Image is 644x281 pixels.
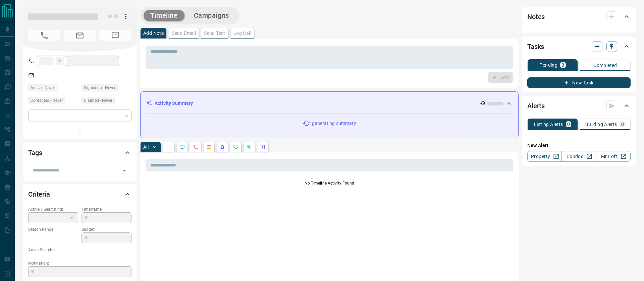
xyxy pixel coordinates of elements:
h2: Tasks [527,41,544,52]
span: No Number [28,30,60,41]
a: Mr.Loft [596,151,631,162]
span: Active - Never [31,84,55,91]
p: Actively Searching: [28,206,78,212]
p: -- - -- [28,232,78,243]
p: Pending [539,63,557,67]
svg: Agent Actions [260,144,265,150]
svg: Calls [193,144,198,150]
div: Activity Summary [146,97,513,110]
a: -- [39,72,42,78]
p: Completed [593,63,617,68]
svg: Emails [206,144,212,150]
svg: Lead Browsing Activity [179,144,185,150]
a: Property [527,151,562,162]
h2: Notes [527,11,545,22]
p: New Alert: [527,142,631,149]
p: Timeframe: [82,206,131,212]
span: Signed up - Never [84,84,115,91]
h2: Tags [28,147,42,158]
button: Open [120,166,129,175]
h2: Criteria [28,189,50,200]
div: Tags [28,145,131,161]
button: Timeline [144,10,184,21]
div: Alerts [527,98,631,114]
p: Add Note [143,31,164,36]
p: 0 [561,63,564,67]
span: Contacted - Never [31,97,63,104]
div: Tasks [527,39,631,55]
a: Condos [561,151,596,162]
svg: Listing Alerts [220,144,225,150]
button: Campaigns [187,10,236,21]
svg: Notes [166,144,171,150]
span: No Email [64,30,96,41]
p: 0 [567,122,570,127]
svg: Opportunities [247,144,252,150]
p: 0 [621,122,624,127]
h2: Alerts [527,100,545,111]
button: New Task [527,77,631,88]
p: Budget: [82,226,131,232]
p: All [143,145,149,149]
div: Notes [527,9,631,25]
p: Search Range: [28,226,78,232]
div: Criteria [28,186,131,202]
p: Areas Searched: [28,247,131,253]
p: Building Alerts [585,122,617,127]
p: No Timeline Activity Found [146,180,513,186]
p: Listing Alerts [534,122,563,127]
p: generating summary [312,120,356,127]
span: Claimed - Never [84,97,112,104]
svg: Requests [233,144,238,150]
span: No Number [99,30,131,41]
p: Motivation: [28,260,131,266]
p: Activity Summary [155,100,193,107]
